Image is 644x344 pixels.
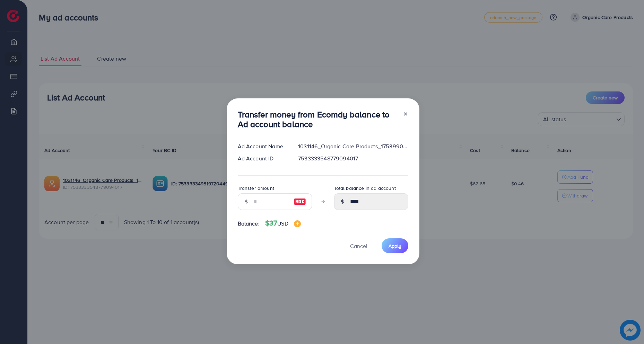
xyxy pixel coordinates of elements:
[277,220,288,227] span: USD
[238,185,274,192] label: Transfer amount
[334,185,396,192] label: Total balance in ad account
[238,109,397,130] h3: Transfer money from Ecomdy balance to Ad account balance
[232,142,293,150] div: Ad Account Name
[294,220,301,227] img: image
[382,238,408,253] button: Apply
[232,155,293,162] div: Ad Account ID
[238,220,260,228] span: Balance:
[265,219,301,228] h4: $37
[341,238,376,253] button: Cancel
[389,242,401,249] span: Apply
[294,197,306,206] img: image
[350,242,367,250] span: Cancel
[293,155,414,162] div: 7533333548779094017
[293,142,414,150] div: 1031146_Organic Care Products_1753990938207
